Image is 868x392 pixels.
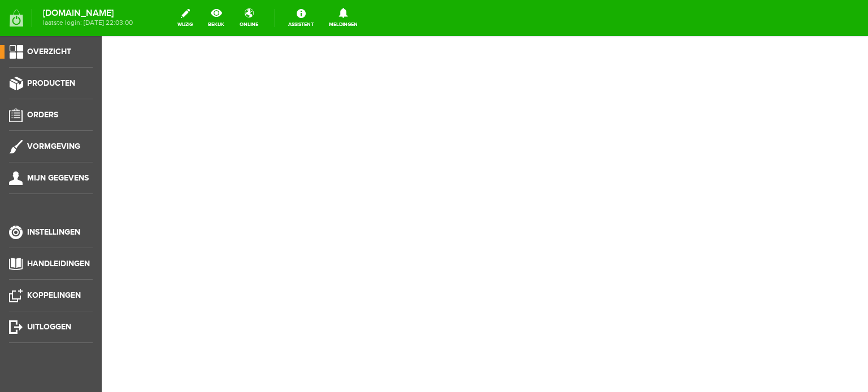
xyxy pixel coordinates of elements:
span: Overzicht [27,47,71,56]
a: online [233,6,265,30]
span: laatste login: [DATE] 22:03:00 [43,20,133,26]
a: Assistent [281,6,320,30]
span: Uitloggen [27,322,71,332]
a: wijzig [171,6,199,30]
span: Producten [27,78,75,88]
span: Mijn gegevens [27,173,89,183]
span: Handleidingen [27,259,90,268]
span: Vormgeving [27,142,80,151]
a: bekijk [201,6,231,30]
a: Meldingen [322,6,364,30]
span: Koppelingen [27,290,81,300]
span: Orders [27,110,58,120]
span: Instellingen [27,227,80,237]
strong: [DOMAIN_NAME] [43,10,133,16]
